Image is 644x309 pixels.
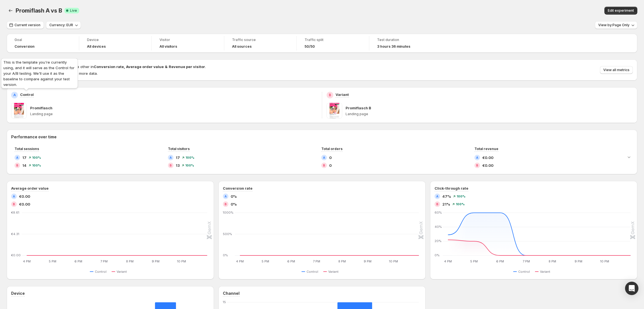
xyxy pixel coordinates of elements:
[600,66,633,74] button: View all metrics
[223,232,232,236] text: 500%
[11,134,633,140] h2: Performance over time
[11,103,27,119] img: Promiflasch
[232,44,252,49] h4: All sources
[313,259,320,263] text: 7 PM
[13,93,16,97] h2: A
[225,202,227,206] h2: B
[49,259,56,263] text: 5 PM
[575,259,582,263] text: 9 PM
[177,259,186,263] text: 10 PM
[302,268,320,275] button: Control
[435,211,442,214] text: 60%
[321,147,342,151] span: Total orders
[346,112,633,116] p: Landing page
[20,92,34,97] p: Control
[476,156,478,159] h2: A
[338,259,346,263] text: 8 PM
[389,259,398,263] text: 10 PM
[513,268,532,275] button: Control
[185,164,194,167] span: 100 %
[305,37,361,49] a: Traffic split50/50
[377,44,410,49] span: 3 hours 36 minutes
[7,21,44,29] button: Current version
[305,44,315,49] span: 50/50
[30,112,317,116] p: Landing page
[70,8,77,13] span: Live
[225,195,227,198] h2: A
[549,259,556,263] text: 8 PM
[625,153,633,161] button: Expand chart
[435,225,442,229] text: 40%
[176,155,180,160] span: 17
[117,269,127,274] span: Variant
[160,44,177,49] h4: All visitors
[435,239,442,243] text: 20%
[323,164,325,167] h2: B
[16,156,18,159] h2: A
[95,269,107,274] span: Control
[223,185,252,191] h3: Conversion rate
[232,37,289,49] a: Traffic sourceAll sources
[364,259,372,263] text: 9 PM
[232,38,289,42] span: Traffic source
[518,269,530,274] span: Control
[262,259,269,263] text: 5 PM
[22,155,26,160] span: 17
[13,202,15,206] h2: B
[32,156,41,159] span: 100 %
[87,38,144,42] span: Device
[176,163,180,168] span: 13
[23,259,31,263] text: 4 PM
[7,7,15,15] button: Back
[11,291,25,296] h3: Device
[595,21,637,29] button: View by:Page Only
[482,163,493,168] span: €0.00
[377,38,434,42] span: Test duration
[22,163,26,168] span: 14
[15,147,39,151] span: Total sessions
[32,164,41,167] span: 100 %
[15,23,40,27] span: Current version
[603,68,629,72] span: View all metrics
[169,64,205,69] strong: Revenue per visitor
[287,259,295,263] text: 6 PM
[305,38,361,42] span: Traffic split
[496,259,504,263] text: 6 PM
[346,105,371,111] p: Promiflasch B
[30,105,52,111] p: Promiflasch
[442,194,451,199] span: 47%
[11,232,19,236] text: €4.31
[100,259,108,263] text: 7 PM
[74,259,82,263] text: 6 PM
[336,92,349,97] p: Variant
[329,93,331,97] h2: B
[540,269,550,274] span: Variant
[90,268,109,275] button: Control
[170,156,172,159] h2: A
[13,195,15,198] h2: A
[327,103,342,119] img: Promiflasch B
[23,64,206,69] span: Neither version outperforms the other in .
[535,268,553,275] button: Variant
[11,211,19,214] text: €8.61
[600,259,609,263] text: 10 PM
[307,269,318,274] span: Control
[456,202,465,206] span: 100 %
[523,259,530,263] text: 7 PM
[444,259,452,263] text: 4 PM
[323,156,325,159] h2: A
[482,155,493,160] span: €0.00
[231,194,237,199] span: 0%
[436,202,438,206] h2: B
[170,164,172,167] h2: B
[16,164,18,167] h2: B
[223,300,226,304] text: 15
[19,194,30,199] span: €0.00
[165,64,168,69] strong: &
[608,8,634,13] span: Edit experiment
[377,37,434,49] a: Test duration3 hours 36 minutes
[87,44,106,49] h4: All devices
[46,21,81,29] button: Currency: EUR
[329,163,332,168] span: 0
[604,7,637,15] button: Edit experiment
